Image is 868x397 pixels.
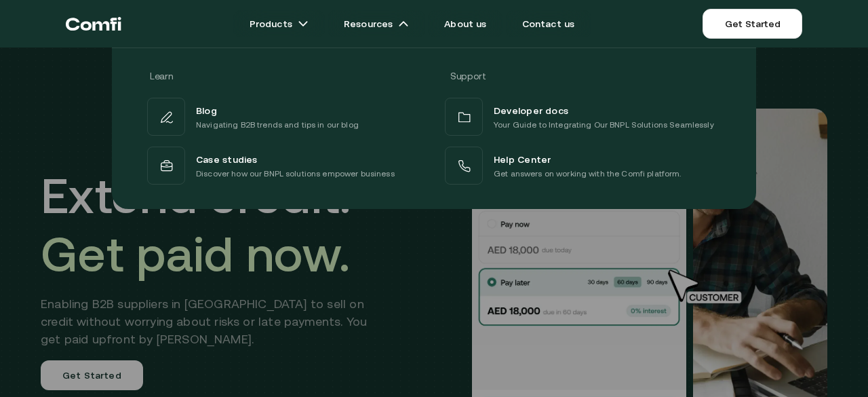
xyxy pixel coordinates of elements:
a: BlogNavigating B2B trends and tips in our blog [144,95,426,138]
p: Discover how our BNPL solutions empower business [196,167,395,181]
span: Blog [196,102,217,118]
a: Resourcesarrow icons [328,10,425,37]
img: arrow icons [298,18,309,29]
p: Get answers on working with the Comfi platform. [494,167,682,181]
p: Navigating B2B trends and tips in our blog [196,118,359,132]
p: Your Guide to Integrating Our BNPL Solutions Seamlessly [494,118,714,132]
img: arrow icons [398,18,409,29]
span: Developer docs [494,102,568,118]
a: Help CenterGet answers on working with the Comfi platform. [442,144,724,187]
a: Contact us [506,10,591,37]
a: Case studiesDiscover how our BNPL solutions empower business [144,144,426,187]
span: Case studies [196,151,258,167]
a: Productsarrow icons [233,10,325,37]
span: Support [450,71,486,81]
span: Help Center [494,151,551,167]
a: Return to the top of the Comfi home page [66,3,121,44]
span: Learn [150,71,173,81]
a: Get Started [703,9,802,39]
a: Developer docsYour Guide to Integrating Our BNPL Solutions Seamlessly [442,95,724,138]
a: About us [428,10,502,37]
